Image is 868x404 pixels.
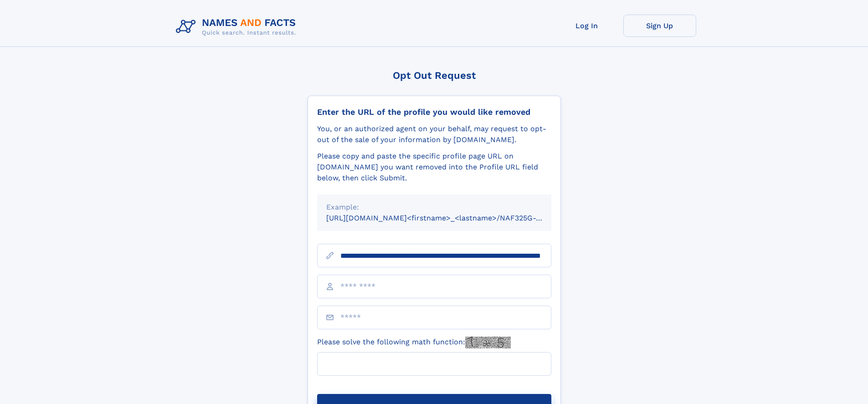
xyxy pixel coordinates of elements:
[308,70,561,81] div: Opt Out Request
[550,15,623,37] a: Log In
[326,202,542,213] div: Example:
[317,123,551,145] div: You, or an authorized agent on your behalf, may request to opt-out of the sale of your informatio...
[623,15,696,37] a: Sign Up
[172,15,303,39] img: Logo Names and Facts
[326,214,569,222] small: [URL][DOMAIN_NAME]<firstname>_<lastname>/NAF325G-xxxxxxxx
[317,151,551,184] div: Please copy and paste the specific profile page URL on [DOMAIN_NAME] you want removed into the Pr...
[317,107,551,117] div: Enter the URL of the profile you would like removed
[317,337,511,348] label: Please solve the following math function:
